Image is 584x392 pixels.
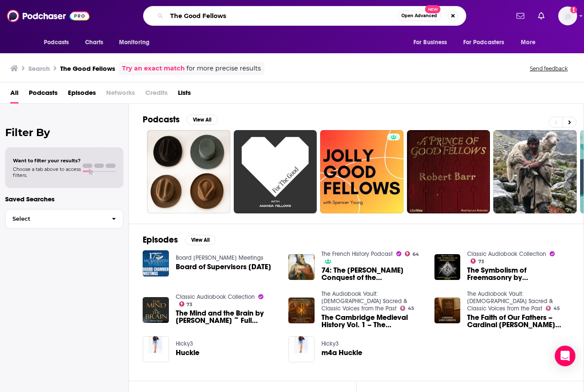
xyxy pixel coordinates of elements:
[13,158,81,164] span: Want to filter your results?
[143,250,169,277] img: Board of Supervisors 6/4/25
[176,310,278,324] a: The Mind and the Brain by Alfred Binet ~ Full Audiobook
[106,86,135,103] span: Networks
[553,307,560,310] span: 45
[143,336,169,362] img: Huckle
[467,314,570,328] span: The Faith of Our Fathers – Cardinal [PERSON_NAME] Part 2
[467,250,546,258] a: Classic Audiobook Collection
[401,14,437,18] span: Open Advanced
[28,64,50,73] h3: Search
[5,195,123,203] p: Saved Searches
[321,314,424,328] span: The Cambridge Medieval History Vol. 1 – The [DEMOGRAPHIC_DATA][PERSON_NAME] Empire & Foundations ...
[122,64,185,73] a: Try an exact match
[405,251,419,256] a: 64
[143,114,180,125] h2: Podcasts
[187,115,217,125] button: View All
[79,34,109,51] a: Charts
[558,6,577,25] img: User Profile
[167,9,397,23] input: Search podcasts, credits, & more...
[176,263,271,270] a: Board of Supervisors 6/4/25
[176,254,263,261] a: Board Chambers Meetings
[85,36,104,49] span: Charts
[288,336,315,362] img: m4a Huckle
[425,5,440,13] span: New
[187,64,261,73] span: for more precise results
[60,64,115,73] h3: The Good Fellows
[467,267,570,281] a: The Symbolism of Freemasonry by Albert Mackey ~ Full Audiobook [philosophy]
[471,258,484,264] a: 73
[413,36,447,49] span: For Business
[467,267,570,281] span: The Symbolism of Freemasonry by [PERSON_NAME] ~ Full Audiobook [philosophy]
[434,298,461,324] img: The Faith of Our Fathers – Cardinal James Gibbons Part 2
[176,263,271,270] span: Board of Supervisors [DATE]
[176,310,278,324] span: The Mind and the Brain by [PERSON_NAME] ~ Full Audiobook
[397,11,441,21] button: Open AdvancedNew
[13,166,81,178] span: Choose a tab above to access filters.
[187,303,193,307] span: 73
[467,314,570,328] a: The Faith of Our Fathers – Cardinal James Gibbons Part 2
[38,34,80,51] button: open menu
[408,307,414,310] span: 45
[400,306,414,311] a: 45
[570,6,577,13] svg: Add a profile image
[143,234,178,245] h2: Episodes
[178,86,191,103] a: Lists
[176,293,255,301] a: Classic Audiobook Collection
[185,235,216,245] button: View All
[478,260,484,264] span: 73
[555,346,575,366] div: Open Intercom Messenger
[288,254,315,280] img: 74: The Norman Conquest of the Mediterranean Complete
[558,6,577,25] span: Logged in as Jeffmarschner
[467,290,553,312] a: The Audiobook Vault: Catholic Sacred & Classic Voices from the Past
[143,114,217,125] a: PodcastsView All
[407,34,458,51] button: open menu
[179,301,193,307] a: 73
[321,349,362,356] a: m4a Huckle
[7,8,89,24] img: Podchaser - Follow, Share and Rate Podcasts
[44,36,69,49] span: Podcasts
[527,65,570,72] button: Send feedback
[176,349,199,356] a: Huckle
[143,234,216,245] a: EpisodesView All
[458,34,517,51] button: open menu
[521,36,535,49] span: More
[143,6,466,26] div: Search podcasts, credits, & more...
[558,6,577,25] button: Show profile menu
[321,267,424,281] a: 74: The Norman Conquest of the Mediterranean Complete
[535,9,548,23] a: Show notifications dropdown
[29,86,58,103] a: Podcasts
[515,34,546,51] button: open menu
[68,86,96,103] a: Episodes
[434,254,461,280] img: The Symbolism of Freemasonry by Albert Mackey ~ Full Audiobook [philosophy]
[10,86,18,103] a: All
[119,36,150,49] span: Monitoring
[288,298,315,324] img: The Cambridge Medieval History Vol. 1 – The Christian Roman Empire & Foundations Part 5
[145,86,168,103] span: Credits
[5,126,123,139] h2: Filter By
[321,250,393,258] a: The French History Podcast
[321,340,339,347] a: Hicky3
[5,209,123,228] button: Select
[546,306,560,311] a: 45
[321,314,424,328] a: The Cambridge Medieval History Vol. 1 – The Christian Roman Empire & Foundations Part 5
[413,252,419,256] span: 64
[143,297,169,323] img: The Mind and the Brain by Alfred Binet ~ Full Audiobook
[176,340,193,347] a: Hicky3
[321,267,424,281] span: 74: The [PERSON_NAME] Conquest of the Mediterranean Complete
[513,9,528,23] a: Show notifications dropdown
[463,36,505,49] span: For Podcasters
